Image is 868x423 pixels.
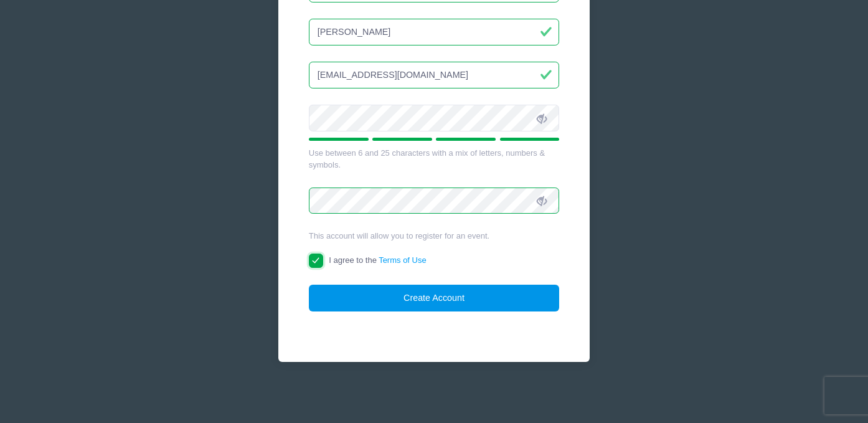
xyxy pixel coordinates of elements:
[309,19,560,45] input: Last Name
[309,254,323,268] input: I agree to theTerms of Use
[309,230,560,242] div: This account will allow you to register for an event.
[309,147,560,171] div: Use between 6 and 25 characters with a mix of letters, numbers & symbols.
[329,255,426,265] span: I agree to the
[379,255,427,265] a: Terms of Use
[309,285,560,311] button: Create Account
[309,62,560,88] input: Email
